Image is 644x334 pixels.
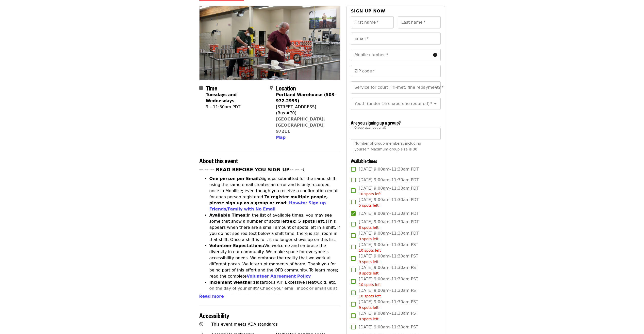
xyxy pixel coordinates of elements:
strong: One person per Email: [209,176,260,181]
span: 10 spots left [359,294,381,298]
span: Available times [351,158,377,164]
span: [DATE] 9:00am–11:30am PDT [359,210,419,217]
i: universal-access icon [199,322,203,327]
i: circle-info icon [433,53,437,57]
a: How-to: Sign up Friends/Family with No Email [209,201,326,211]
span: [DATE] 9:00am–11:30am PDT [359,185,419,197]
button: Map [276,134,286,141]
span: [DATE] 9:00am–11:30am PDT [359,219,419,230]
strong: -- -- -- READ BEFORE YOU SIGN UP-- -- -: [199,167,305,172]
span: Number of group members, including yourself. Maximum group size is 30 [354,141,421,151]
strong: Portland Warehouse (503-972-2993) [276,92,336,103]
span: This event meets ADA standards [211,322,278,327]
a: [GEOGRAPHIC_DATA], [GEOGRAPHIC_DATA] 97211 [276,117,325,134]
span: [DATE] 9:00am–11:30am PDT [359,166,419,172]
span: 8 spots left [359,317,378,321]
li: In the list of available times, you may see some that show a number of spots left This appears wh... [209,212,341,243]
li: Signups submitted for the same shift using the same email creates an error and is only recorded o... [209,176,341,212]
span: [DATE] 9:00am–11:30am PST [359,324,418,330]
button: Open [432,100,439,107]
input: Last name [398,16,441,28]
span: 10 spots left [359,192,381,196]
i: map-marker-alt icon [270,85,273,90]
span: Read more [199,294,224,299]
div: (Bus #70) [276,110,336,116]
span: Time [206,83,217,92]
span: 5 spots left [359,203,378,207]
span: [DATE] 9:00am–11:30am PDT [359,230,419,242]
span: [DATE] 9:00am–11:30am PDT [359,177,419,183]
li: Hazardous Air, Excessive Heat/Cold, etc. on the day of your shift? Check your email inbox or emai... [209,279,341,310]
a: Volunteer Agreement Policy [247,274,311,279]
span: Location [276,83,296,92]
span: 8 spots left [359,225,378,230]
strong: To register multiple people, please sign up as a group or read: [209,194,328,205]
span: Are you signing up a group? [351,119,401,126]
i: calendar icon [199,85,203,90]
strong: Available Times: [209,213,247,218]
img: Oct/Nov/Dec - Portland: Repack/Sort (age 16+) organized by Oregon Food Bank [200,6,340,80]
strong: Volunteer Expectations: [209,243,265,248]
div: [STREET_ADDRESS] [276,104,336,110]
input: ZIP code [351,65,440,77]
span: [DATE] 9:00am–11:30am PDT [359,197,419,208]
span: [DATE] 9:00am–11:30am PST [359,287,418,299]
button: Open [432,84,439,91]
span: 9 spots left [359,237,378,241]
input: Email [351,33,440,45]
div: 9 – 11:30am PDT [206,104,266,110]
button: Read more [199,293,224,299]
span: [DATE] 9:00am–11:30am PST [359,242,418,253]
span: 10 spots left [359,283,381,287]
span: Group size (optional) [354,126,386,129]
input: Mobile number [351,49,431,61]
span: About this event [199,156,238,165]
span: [DATE] 9:00am–11:30am PST [359,310,418,322]
span: 10 spots left [359,248,381,252]
strong: (ex: 5 spots left.) [288,219,327,224]
span: 9 spots left [359,306,378,310]
input: [object Object] [351,128,440,140]
strong: Inclement weather: [209,280,254,285]
span: Sign up now [351,9,385,13]
span: [DATE] 9:00am–11:30am PST [359,253,418,265]
span: 8 spots left [359,271,378,275]
span: Map [276,135,286,140]
span: Accessibility [199,311,229,320]
span: [DATE] 9:00am–11:30am PST [359,276,418,287]
li: We welcome and embrace the diversity in our community. We make space for everyone’s accessibility... [209,243,341,279]
span: [DATE] 9:00am–11:30am PST [359,299,418,310]
span: [DATE] 9:00am–11:30am PST [359,265,418,276]
strong: Tuesdays and Wednesdays [206,92,237,103]
input: First name [351,16,394,28]
span: 9 spots left [359,260,378,264]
